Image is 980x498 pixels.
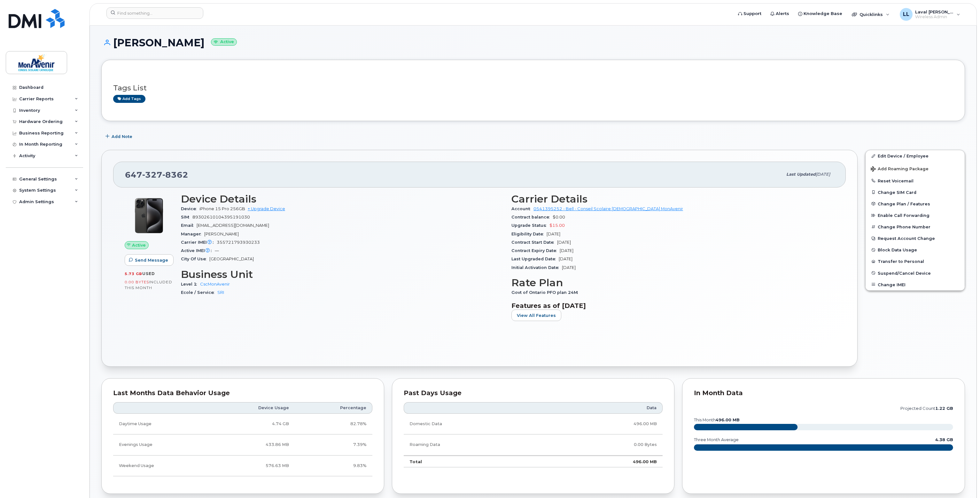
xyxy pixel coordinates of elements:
th: Percentage [295,402,372,414]
td: Evenings Usage [113,434,208,455]
tspan: 1.22 GB [935,406,953,411]
button: Change IMEI [866,279,965,290]
span: Initial Activation Date [511,265,562,270]
td: 496.00 MB [547,414,663,434]
span: Contract Start Date [511,240,557,245]
span: Contract balance [511,215,553,219]
span: Upgrade Status [511,223,549,228]
span: Manager [181,232,204,236]
td: Roaming Data [404,434,547,455]
span: Send Message [135,257,168,263]
span: [DATE] [560,248,573,253]
button: Request Account Change [866,233,965,244]
span: Email [181,223,197,228]
span: [DATE] [547,232,560,236]
span: $0.00 [553,215,565,219]
tr: Weekdays from 6:00pm to 8:00am [113,434,372,455]
span: Add Note [112,134,132,140]
span: City Of Use [181,257,209,261]
span: SIM [181,215,192,219]
span: Level 1 [181,282,200,287]
span: 5.73 GB [125,272,142,276]
span: 0.00 Bytes [125,280,149,284]
span: included this month [125,280,172,290]
small: Active [211,38,237,46]
tspan: 496.00 MB [716,418,740,422]
span: Account [511,206,533,211]
span: Govt of Ontario PFO plan 24M [511,290,581,295]
text: three month average [694,437,739,442]
span: Contract Expiry Date [511,248,560,253]
span: Eligibility Date [511,232,547,236]
tr: Friday from 6:00pm to Monday 8:00am [113,456,372,476]
td: 0.00 Bytes [547,434,663,455]
text: projected count [900,406,953,411]
span: [EMAIL_ADDRESS][DOMAIN_NAME] [197,223,269,228]
img: iPhone_15_Pro_Black.png [130,196,168,235]
span: Enable Call Forwarding [878,213,929,218]
span: $15.00 [549,223,565,228]
span: — [215,248,219,253]
button: View All Features [511,310,561,321]
h3: Device Details [181,193,504,205]
span: [DATE] [562,265,576,270]
span: [DATE] [557,240,571,245]
span: Active [132,242,146,248]
th: Data [547,402,663,414]
div: Last Months Data Behavior Usage [113,390,372,396]
h3: Rate Plan [511,277,834,288]
span: Add Roaming Package [871,166,929,172]
h3: Features as of [DATE] [511,302,834,310]
button: Transfer to Personal [866,256,965,267]
h3: Carrier Details [511,193,834,205]
span: 647 [125,170,188,180]
text: this month [694,418,740,422]
span: Last Upgraded Date [511,257,559,261]
a: SRI [217,290,224,295]
h3: Business Unit [181,269,504,280]
a: 0541395252 - Bell - Conseil Scolaire [DEMOGRAPHIC_DATA] MonAvenir [533,206,683,211]
td: 9.83% [295,456,372,476]
h1: [PERSON_NAME] [101,37,965,48]
td: 496.00 MB [547,456,663,468]
text: 4.38 GB [935,437,953,442]
span: Active IMEI [181,248,215,253]
span: [PERSON_NAME] [204,232,239,236]
span: iPhone 15 Pro 256GB [199,206,245,211]
span: [DATE] [816,172,830,177]
td: 7.39% [295,434,372,455]
span: used [142,271,155,276]
a: CscMonAvenir [200,282,230,287]
td: Domestic Data [404,414,547,434]
span: 89302610104395191030 [192,215,250,219]
button: Add Roaming Package [866,162,965,175]
span: [DATE] [559,257,572,261]
td: 576.63 MB [208,456,295,476]
button: Suspend/Cancel Device [866,267,965,279]
span: Suspend/Cancel Device [878,271,931,275]
span: 327 [142,170,162,180]
button: Change SIM Card [866,187,965,198]
td: Daytime Usage [113,414,208,434]
td: Total [404,456,547,468]
span: 8362 [162,170,188,180]
a: + Upgrade Device [248,206,285,211]
a: Add tags [113,95,145,103]
button: Block Data Usage [866,244,965,256]
th: Device Usage [208,402,295,414]
td: 433.86 MB [208,434,295,455]
span: Change Plan / Features [878,201,930,206]
td: 82.78% [295,414,372,434]
span: View All Features [517,312,556,318]
span: [GEOGRAPHIC_DATA] [209,257,254,261]
td: Weekend Usage [113,456,208,476]
div: In Month Data [694,390,953,396]
div: Past Days Usage [404,390,663,396]
button: Send Message [125,254,174,266]
span: Last updated [786,172,816,177]
button: Enable Call Forwarding [866,210,965,221]
a: Edit Device / Employee [866,150,965,162]
span: 355721793930233 [217,240,260,245]
h3: Tags List [113,84,953,92]
span: Device [181,206,199,211]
